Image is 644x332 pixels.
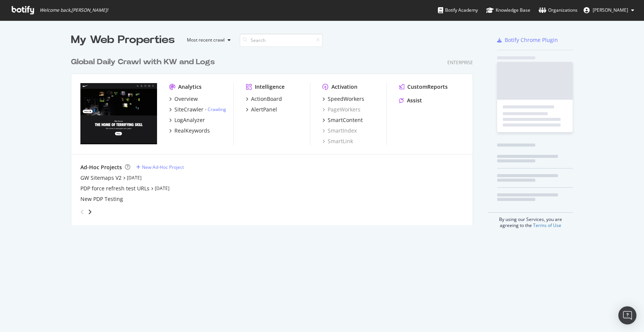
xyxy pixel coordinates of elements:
[399,83,448,91] a: CustomReports
[497,36,558,44] a: Botify Chrome Plugin
[447,59,473,66] div: Enterprise
[174,127,210,134] div: RealKeywords
[80,164,122,171] div: Ad-Hoc Projects
[174,95,198,103] div: Overview
[438,6,478,14] div: Botify Academy
[328,95,364,103] div: SpeedWorkers
[578,4,640,16] button: [PERSON_NAME]
[174,116,205,124] div: LogAnalyzer
[618,306,636,324] div: Open Intercom Messenger
[539,6,578,14] div: Organizations
[71,48,479,225] div: grid
[255,83,285,91] div: Intelligence
[80,83,157,144] img: nike.com
[322,127,357,134] a: SmartIndex
[322,95,364,103] a: SpeedWorkers
[80,185,149,192] a: PDP force refresh test URLs
[407,97,422,104] div: Assist
[407,83,448,91] div: CustomReports
[251,106,277,113] div: AlertPanel
[169,106,226,113] a: SiteCrawler- Crawling
[240,34,323,47] input: Search
[488,212,573,229] div: By using our Services, you are agreeing to the
[205,106,226,113] div: -
[322,106,361,113] a: PageWorkers
[71,32,175,48] div: My Web Properties
[80,174,122,182] a: GW Sitemaps V2
[40,7,108,13] span: Welcome back, [PERSON_NAME] !
[593,7,628,13] span: Ben ZHang
[246,106,277,113] a: AlertPanel
[181,34,234,46] button: Most recent crawl
[71,57,218,68] a: Global Daily Crawl with KW and Logs
[80,195,123,203] a: New PDP Testing
[169,95,198,103] a: Overview
[251,95,282,103] div: ActionBoard
[178,83,202,91] div: Analytics
[486,6,530,14] div: Knowledge Base
[322,116,363,124] a: SmartContent
[136,164,184,170] a: New Ad-Hoc Project
[77,206,87,218] div: angle-left
[127,174,142,181] a: [DATE]
[187,38,225,42] div: Most recent crawl
[246,95,282,103] a: ActionBoard
[331,83,357,91] div: Activation
[87,208,92,216] div: angle-right
[505,36,558,44] div: Botify Chrome Plugin
[322,137,353,145] a: SmartLink
[155,185,169,191] a: [DATE]
[208,106,226,113] a: Crawling
[169,127,210,134] a: RealKeywords
[399,97,422,104] a: Assist
[174,106,203,113] div: SiteCrawler
[328,116,363,124] div: SmartContent
[533,222,561,229] a: Terms of Use
[142,164,184,170] div: New Ad-Hoc Project
[71,57,215,68] div: Global Daily Crawl with KW and Logs
[169,116,205,124] a: LogAnalyzer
